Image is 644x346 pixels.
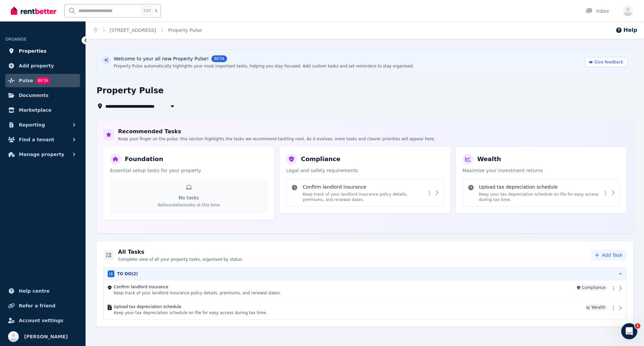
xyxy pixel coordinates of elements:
p: No tasks [115,194,262,201]
button: Manage property [5,148,80,161]
button: More options [610,304,617,312]
img: RentBetter [11,6,56,16]
p: Keep your tax depreciation schedule on file for easy access during tax time. [114,310,582,315]
span: k [155,8,157,13]
button: TO DO(2) [104,268,626,280]
a: Refer a friend [5,299,80,312]
p: Legal and safety requirements [286,167,443,174]
span: ORGANISE [5,37,26,42]
nav: Breadcrumb [86,21,210,39]
h2: Recommended Tasks [118,128,435,136]
span: Find a tenant [19,136,54,144]
span: Add Task [602,252,623,258]
span: Add property [19,62,54,70]
h4: Upload tax depreciation schedule [479,184,602,190]
p: Essential setup tasks for your property [110,167,267,174]
p: Keep track of your landlord insurance policy details, premiums, and renewal dates. [114,290,572,296]
button: Reporting [5,118,80,132]
span: Account settings [19,316,63,325]
h1: Property Pulse [97,85,164,96]
p: Maximise your investment returns [463,167,620,174]
h3: Compliance [301,154,340,164]
h4: Confirm landlord insurance [114,284,572,290]
button: Add Task [591,250,627,260]
p: No foundation tasks at this time [115,202,262,208]
div: Confirm landlord insuranceKeep track of your landlord insurance policy details, premiums, and ren... [286,179,443,207]
div: Property Pulse automatically highlights your most important tasks, helping you stay focused. Add ... [114,63,414,69]
h3: Wealth [477,154,501,164]
span: 1 [635,323,640,329]
a: Give feedback [585,57,628,67]
a: [STREET_ADDRESS] [110,28,156,33]
p: Keep your tax depreciation schedule on file for easy access during tax time. [479,192,602,202]
span: BETA [211,55,227,62]
span: Manage property [19,150,64,158]
a: Documents [5,89,80,102]
a: Property Pulse [168,28,202,33]
span: Wealth [585,304,607,311]
button: More options [426,189,433,197]
div: Upload tax depreciation scheduleKeep your tax depreciation schedule on file for easy access durin... [463,179,620,207]
iframe: Intercom live chat [621,323,637,339]
h3: TO DO ( 2 ) [117,271,138,277]
button: Find a tenant [5,133,80,146]
h3: Foundation [125,154,163,164]
button: More options [610,284,617,292]
a: PulseBETA [5,74,80,87]
span: Refer a friend [19,302,55,310]
span: Properties [19,47,47,55]
h2: All Tasks [118,248,242,256]
span: Reporting [19,121,45,129]
h4: Confirm landlord insurance [303,184,426,190]
button: Help [615,26,637,34]
a: Account settings [5,314,80,327]
span: BETA [36,77,50,84]
a: Marketplace [5,103,80,117]
span: Compliance [575,284,607,291]
p: Complete view of all your property tasks, organised by status [118,257,242,262]
span: [PERSON_NAME] [24,333,68,341]
span: Marketplace [19,106,51,114]
p: Keep track of your landlord insurance policy details, premiums, and renewal dates. [303,192,426,202]
a: Add property [5,59,80,72]
h4: Upload tax depreciation schedule [114,304,582,309]
span: Give feedback [594,59,623,65]
p: Keep your finger on the pulse: this section highlights the tasks we recommend tackling next. As i... [118,136,435,142]
span: Pulse [19,77,33,85]
div: Inbox [586,8,609,14]
span: Ctrl [142,6,152,15]
span: Help centre [19,287,50,295]
span: Documents [19,91,49,99]
a: Properties [5,44,80,58]
span: Welcome to your all new Property Pulse! [114,55,209,62]
a: Help centre [5,284,80,298]
button: More options [602,189,609,197]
